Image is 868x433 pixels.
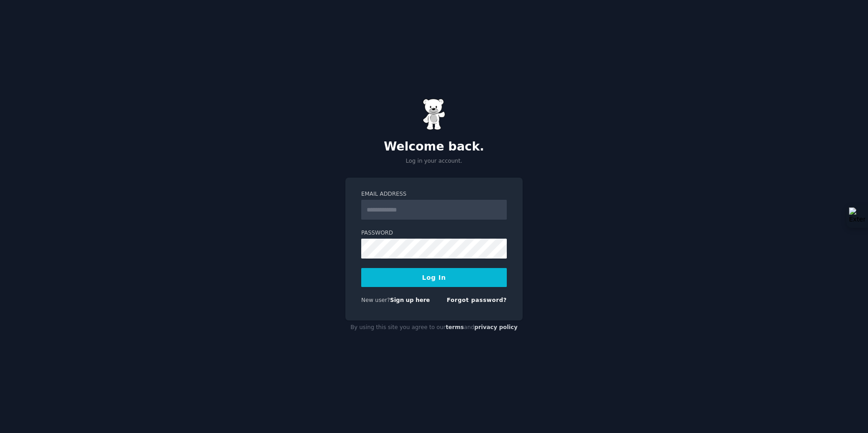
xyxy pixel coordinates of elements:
[447,297,507,303] a: Forgot password?
[361,297,390,303] span: New user?
[361,229,507,237] label: Password
[361,190,507,198] label: Email Address
[345,157,523,165] p: Log in your account.
[849,207,865,226] img: Extension Icon
[390,297,430,303] a: Sign up here
[345,140,523,154] h2: Welcome back.
[361,268,507,287] button: Log In
[345,320,523,335] div: By using this site you agree to our and
[446,324,464,330] a: terms
[474,324,518,330] a: privacy policy
[423,99,445,130] img: Gummy Bear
